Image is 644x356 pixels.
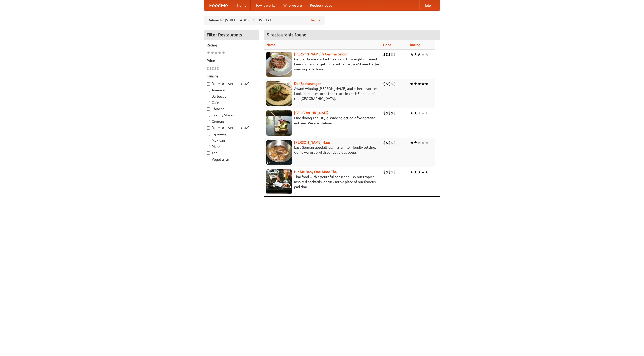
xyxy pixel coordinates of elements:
[417,110,421,116] li: ★
[388,140,391,145] li: $
[207,114,210,117] input: Czech / Slovak
[207,66,209,71] li: $
[388,110,391,116] li: $
[410,81,414,87] li: ★
[391,52,393,57] li: $
[414,140,417,145] li: ★
[386,110,388,116] li: $
[267,32,308,37] ng-pluralize: 5 restaurants found!
[266,110,292,136] img: satay.jpg
[383,110,386,116] li: $
[207,151,210,155] input: Thai
[421,169,425,175] li: ★
[207,95,210,98] input: Barbecue
[207,74,256,79] h5: Cuisine
[410,169,414,175] li: ★
[204,16,325,25] div: Deliver to: [STREET_ADDRESS][US_STATE]
[207,107,210,111] input: Chinese
[207,133,210,136] input: Japanese
[393,169,396,175] li: $
[421,140,425,145] li: ★
[383,140,386,145] li: $
[266,86,379,101] p: Award-winning [PERSON_NAME] and other favorites. Look for our restored food truck in the NE corne...
[294,82,321,86] a: Der Speisewagen
[207,132,256,137] label: Japanese
[207,125,256,130] label: [DEMOGRAPHIC_DATA]
[207,113,256,118] label: Czech / Slovak
[391,110,393,116] li: $
[218,50,222,56] li: ★
[266,43,276,47] a: Name
[414,169,417,175] li: ★
[210,50,214,56] li: ★
[209,66,212,71] li: $
[388,81,391,87] li: $
[386,52,388,57] li: $
[417,81,421,87] li: ★
[266,81,292,106] img: speisewagen.jpg
[294,170,338,174] a: Hit Me Baby One More Thai
[266,57,379,72] p: German home-cooked meals and fifty-eight different beers on tap. To get more authentic, you'd nee...
[386,81,388,87] li: $
[207,89,210,92] input: American
[414,52,417,57] li: ★
[204,0,233,10] a: FoodMe
[207,138,256,143] label: Mexican
[207,94,256,99] label: Barbecue
[212,66,214,71] li: $
[386,140,388,145] li: $
[388,52,391,57] li: $
[207,106,256,111] label: Chinese
[383,52,386,57] li: $
[207,43,256,48] h5: Rating
[207,58,256,63] h5: Price
[207,145,210,148] input: Pizza
[294,52,348,56] a: [PERSON_NAME]'s German Saloon
[233,0,251,10] a: Home
[207,157,256,162] label: Vegetarian
[383,81,386,87] li: $
[417,52,421,57] li: ★
[207,88,256,93] label: American
[266,145,379,155] p: East German specialties, in a family-friendly setting. Come warm up with our delicious soups.
[391,169,393,175] li: $
[266,52,292,77] img: esthers.jpg
[410,140,414,145] li: ★
[207,82,210,86] input: [DEMOGRAPHIC_DATA]
[391,140,393,145] li: $
[207,158,210,161] input: Vegetarian
[393,52,396,57] li: $
[425,169,429,175] li: ★
[266,115,379,126] p: Fine dining Thai-style. Wide selection of vegetarian entrées. We also deliver.
[207,139,210,142] input: Mexican
[207,81,256,86] label: [DEMOGRAPHIC_DATA]
[391,81,393,87] li: $
[309,18,321,23] a: Change
[393,110,396,116] li: $
[207,120,210,123] input: German
[421,110,425,116] li: ★
[306,0,336,10] a: Recipe videos
[393,81,396,87] li: $
[383,169,386,175] li: $
[207,100,256,105] label: Cafe
[207,101,210,104] input: Cafe
[266,140,292,165] img: kohlhaus.jpg
[386,169,388,175] li: $
[207,50,210,56] li: ★
[294,111,329,115] a: [GEOGRAPHIC_DATA]
[383,43,391,47] a: Price
[222,50,225,56] li: ★
[204,30,259,40] h4: Filter Restaurants
[414,81,417,87] li: ★
[410,110,414,116] li: ★
[425,81,429,87] li: ★
[425,140,429,145] li: ★
[417,140,421,145] li: ★
[207,119,256,124] label: German
[251,0,279,10] a: How it works
[266,174,379,189] p: Thai food with a youthful bar scene. Try our tropical inspired cocktails, or tuck into a plate of...
[279,0,306,10] a: Who we are
[214,66,217,71] li: $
